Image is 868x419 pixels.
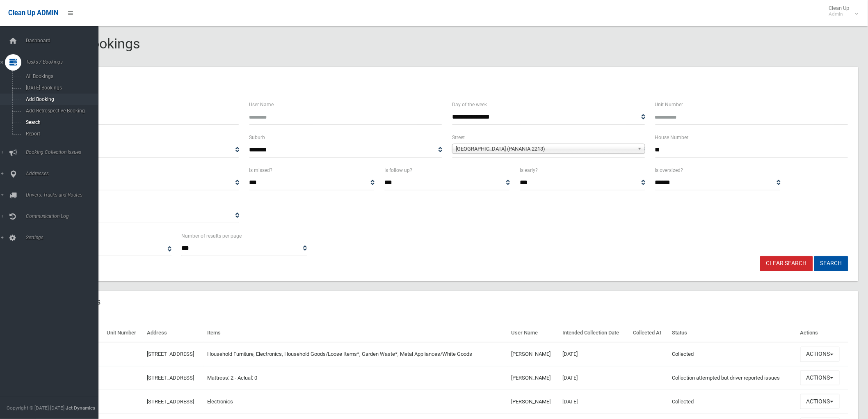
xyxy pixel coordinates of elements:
a: [STREET_ADDRESS] [147,398,194,405]
button: Actions [800,347,840,362]
label: Street [452,133,465,142]
label: Is early? [520,166,538,175]
span: Dashboard [23,38,105,44]
th: Intended Collection Date [559,324,630,342]
label: Is oversized? [655,166,683,175]
td: [DATE] [559,342,630,366]
span: Add Booking [23,96,98,102]
td: Household Furniture, Electronics, Household Goods/Loose Items*, Garden Waste*, Metal Appliances/W... [204,342,508,366]
span: Addresses [23,171,105,176]
th: Unit Number [103,324,144,342]
label: Number of results per page [181,231,242,240]
span: [DATE] Bookings [23,85,98,91]
label: Suburb [249,133,265,142]
td: [DATE] [559,390,630,414]
th: Status [669,324,797,342]
small: Admin [829,11,850,17]
td: [PERSON_NAME] [508,366,559,390]
span: Booking Collection Issues [23,149,105,155]
td: Mattress: 2 - Actual: 0 [204,366,508,390]
span: Search [23,119,98,125]
td: Collected [669,342,797,366]
th: User Name [508,324,559,342]
span: [GEOGRAPHIC_DATA] (PANANIA 2213) [456,144,634,154]
label: User Name [249,100,274,109]
th: Items [204,324,508,342]
label: Day of the week [452,100,487,109]
a: Clear Search [760,256,813,271]
td: [PERSON_NAME] [508,390,559,414]
td: Electronics [204,390,508,414]
span: Copyright © [DATE]-[DATE] [7,405,64,411]
button: Search [814,256,848,271]
span: Add Retrospective Booking [23,108,98,114]
th: Collected At [630,324,669,342]
span: Drivers, Trucks and Routes [23,192,105,198]
span: Clean Up [825,5,858,17]
label: Is follow up? [384,166,412,175]
span: Communication Log [23,213,105,219]
span: Tasks / Bookings [23,59,105,65]
td: [DATE] [559,366,630,390]
span: Settings [23,235,105,240]
span: Report [23,131,98,137]
a: [STREET_ADDRESS] [147,351,194,357]
label: Unit Number [655,100,683,109]
td: Collected [669,390,797,414]
td: [PERSON_NAME] [508,342,559,366]
button: Actions [800,394,840,409]
th: Address [144,324,204,342]
span: All Bookings [23,73,98,79]
label: Is missed? [249,166,272,175]
td: Collection attempted but driver reported issues [669,366,797,390]
a: [STREET_ADDRESS] [147,375,194,381]
label: House Number [655,133,689,142]
strong: Jet Dynamics [66,405,95,411]
th: Actions [797,324,848,342]
span: Clean Up ADMIN [8,9,58,17]
button: Actions [800,371,840,386]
